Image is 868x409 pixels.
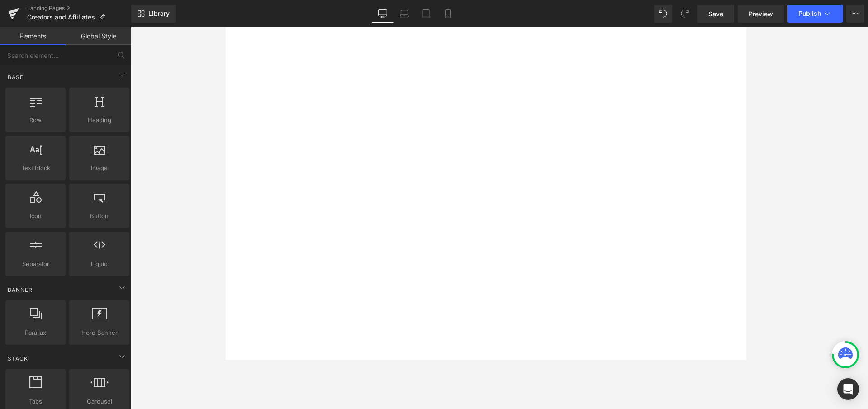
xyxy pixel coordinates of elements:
span: Creators and Affiliates [27,14,95,21]
span: Row [8,115,63,125]
span: Base [7,73,24,81]
a: New Library [131,5,176,23]
span: Separator [8,259,63,269]
button: Undo [654,5,672,23]
a: Mobile [437,5,459,23]
span: Tabs [8,397,63,406]
span: Hero Banner [72,328,127,338]
button: Publish [787,5,843,23]
span: Image [72,163,127,173]
a: Global Style [66,27,131,45]
a: Preview [738,5,784,23]
span: Parallax [8,328,63,338]
span: Library [148,10,170,18]
span: Save [708,9,723,19]
span: Carousel [72,397,127,406]
a: Tablet [415,5,437,23]
span: Text Block [8,163,63,173]
button: Redo [676,5,694,23]
button: More [846,5,864,23]
span: Preview [749,9,773,19]
span: Heading [72,115,127,125]
div: Open Intercom Messenger [837,378,859,400]
span: Publish [798,10,821,17]
a: Landing Pages [27,5,131,12]
span: Banner [7,285,33,294]
span: Icon [8,211,63,221]
a: Laptop [394,5,415,23]
span: Liquid [72,259,127,269]
a: Desktop [372,5,394,23]
span: Stack [7,354,29,363]
span: Button [72,211,127,221]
